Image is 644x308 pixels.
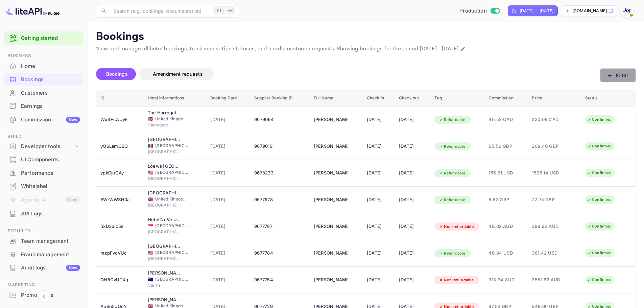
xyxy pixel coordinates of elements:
span: [DATE] [210,196,246,204]
span: [GEOGRAPHIC_DATA] [148,149,182,155]
th: Check out [395,90,430,106]
div: hxD3uic5s [100,221,140,232]
div: 9678233 [254,168,306,179]
div: New [66,265,80,271]
div: Sacha Thompson [314,248,348,259]
span: [GEOGRAPHIC_DATA] [148,202,182,208]
div: Confirmed [582,222,616,231]
div: Audit logs [21,264,80,272]
div: UI Components [21,156,80,164]
div: account-settings tabs [96,68,600,80]
div: Confirmed [582,169,616,177]
th: Price [528,90,581,106]
div: [DATE] [367,248,391,259]
div: Ctrl+K [214,6,235,15]
span: Singapore [148,224,153,228]
div: [DATE] [367,194,391,205]
th: Hotel informations [144,90,206,106]
span: [GEOGRAPHIC_DATA] [155,143,189,149]
th: Check in [363,90,395,106]
span: [GEOGRAPHIC_DATA] [155,276,189,282]
span: [GEOGRAPHIC_DATA] [155,223,189,229]
span: [GEOGRAPHIC_DATA] [148,229,182,235]
span: [DATE] - [DATE] [420,45,459,52]
div: Developer tools [4,141,84,152]
div: Hotel NuVe Urbane [148,216,182,223]
a: Audit logsNew [4,261,84,274]
div: Crystalbrook Riley [148,270,182,277]
div: Giles Beveridge [314,275,348,285]
div: [DATE] [399,221,426,232]
p: Bookings [96,30,636,44]
span: United Kingdom of [GEOGRAPHIC_DATA] and [GEOGRAPHIC_DATA] [155,116,189,122]
th: Status [581,90,636,106]
span: [GEOGRAPHIC_DATA] [148,175,182,182]
div: Loews New Orleans Hotel [148,163,182,170]
div: [DATE] [367,141,391,152]
div: Fraud management [21,251,80,259]
span: 330.06 CAD [532,116,566,123]
a: Earnings [4,100,84,112]
div: Switch to Sandbox mode [457,7,502,15]
th: Full Name [310,90,363,106]
span: [DATE] [210,276,246,284]
span: [GEOGRAPHIC_DATA] [155,169,189,175]
span: Cairns [148,282,182,288]
div: Agua de Luna Boutique Hotel - Adults Only [148,136,182,143]
div: Earnings [4,100,84,113]
span: 185.21 USD [488,169,524,177]
button: Change date range [459,46,466,52]
span: [DATE] [210,143,246,150]
div: UI Components [4,153,84,166]
span: United Kingdom of Great Britain and Northern Ireland [148,117,153,121]
div: [DATE] [367,168,391,179]
span: Amendment requests [153,71,203,77]
span: 208.40 GBP [532,143,566,150]
span: 8.93 GBP [488,196,524,204]
span: [GEOGRAPHIC_DATA] [148,256,182,262]
div: Refundable [434,169,470,177]
div: Confirmed [582,142,616,150]
th: Tag [430,90,484,106]
div: Muthu Belstead Brook Hotel [148,297,182,303]
div: AW-WWSH0a [100,194,140,205]
div: Non-refundable [434,276,478,284]
span: 2551.62 AUD [532,276,566,284]
span: 399.22 AUD [532,223,566,230]
div: 9679064 [254,114,306,125]
span: [GEOGRAPHIC_DATA] [155,250,189,256]
div: Promo codes [4,289,84,302]
div: yO6LamQ2Q [100,141,140,152]
div: Whitelabel [21,183,80,190]
div: [DATE] [399,275,426,285]
p: View and manage all hotel bookings, track reservation statuses, and handle customer requests. Sho... [96,45,636,53]
div: Refundable [434,249,470,258]
div: Fraud management [4,248,84,261]
div: Confirmed [582,249,616,257]
div: Promo codes [21,291,80,299]
div: [DATE] [399,114,426,125]
div: Refundable [434,142,470,151]
div: Wx4FcAUyE [100,114,140,125]
div: mzpFvcVUc [100,248,140,259]
span: United Kingdom of [GEOGRAPHIC_DATA] and [GEOGRAPHIC_DATA] [155,196,189,202]
div: 9677978 [254,194,306,205]
div: 9677754 [254,275,306,285]
div: Home [21,63,80,70]
div: Charlotte Leysen [314,141,348,152]
span: Marketing [4,281,84,289]
span: Bookings [106,71,128,77]
div: Confirmed [582,276,616,284]
div: Non-refundable [434,222,478,231]
a: Whitelabel [4,180,84,192]
div: Commission [21,116,80,124]
a: Performance [4,167,84,179]
div: 9679019 [254,141,306,152]
span: [DATE] [210,116,246,123]
div: Bookings [21,76,80,84]
div: The Harrogate Inn - The Inn Collection Group [148,110,182,116]
span: 49.02 AUD [488,223,524,230]
div: 9677784 [254,248,306,259]
div: Alex Morris [314,194,348,205]
a: Bookings [4,73,84,86]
